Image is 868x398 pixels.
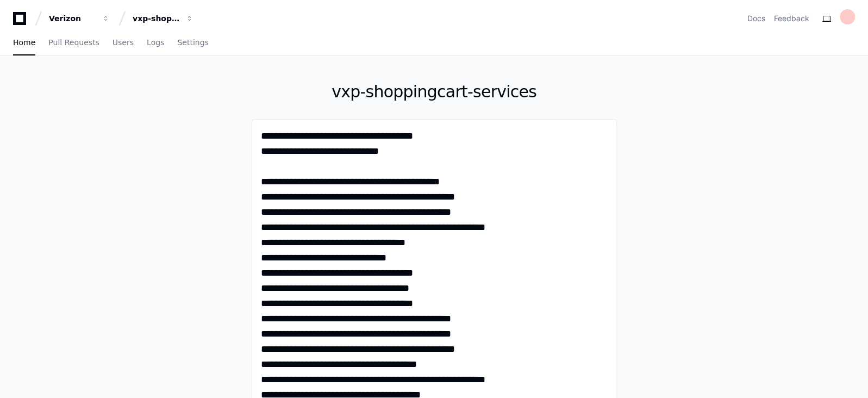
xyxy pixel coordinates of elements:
span: Pull Requests [48,39,99,46]
span: Users [113,39,134,46]
button: Feedback [774,13,809,24]
h1: vxp-shoppingcart-services [252,82,617,102]
span: Home [13,39,35,46]
div: vxp-shoppingcart-services [133,13,179,24]
a: Home [13,30,35,55]
span: Settings [177,39,208,46]
a: Docs [747,13,765,24]
a: Pull Requests [48,30,99,55]
div: Verizon [49,13,96,24]
a: Settings [177,30,208,55]
span: Logs [147,39,164,46]
a: Logs [147,30,164,55]
a: Users [113,30,134,55]
button: Verizon [45,9,114,28]
button: vxp-shoppingcart-services [128,9,198,28]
